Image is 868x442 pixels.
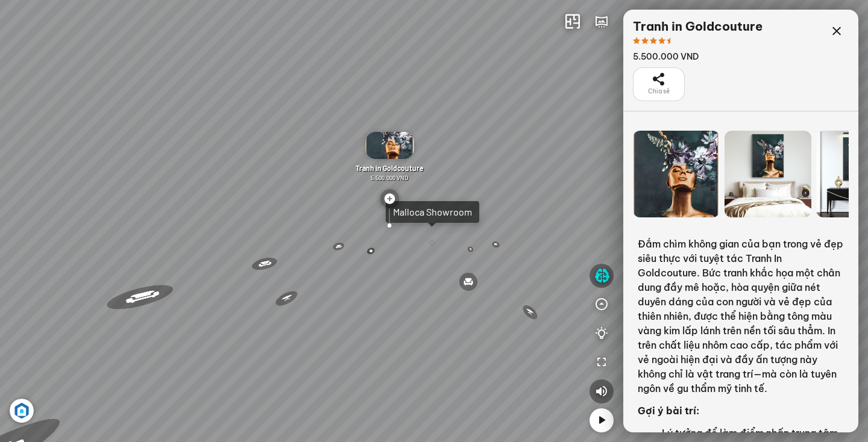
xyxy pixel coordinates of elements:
span: star [650,37,657,45]
span: Chia sẻ [648,87,670,96]
img: type_dot_plus_VCWWKGFED66.svg [380,189,399,208]
img: Artboard_6_4x_1_F4RHW9YJWHU.jpg [10,399,34,423]
span: 5.500.000 VND [371,174,408,181]
div: Malloca Showroom [393,206,472,218]
span: star [641,37,649,45]
strong: Gợi ý bài trí: [638,405,699,417]
img: Tranh_in_Goldco_FUA2MP63LJDD.gif [365,132,414,159]
span: Tranh in Goldcouture [356,164,424,172]
div: Tranh in Goldcouture [633,19,763,34]
p: Đắm chìm không gian của bạn trong vẻ đẹp siêu thực với tuyệt tác Tranh In Goldcouture. Bức tranh ... [638,237,844,396]
span: star [633,37,640,45]
div: 5.500.000 VND [633,51,763,63]
span: star [658,37,665,45]
span: star [667,37,674,45]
